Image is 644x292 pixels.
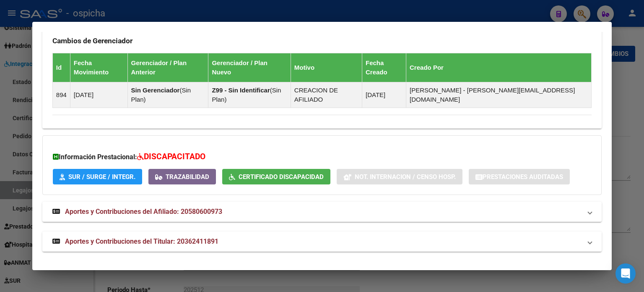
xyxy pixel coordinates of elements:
[52,82,70,108] td: 894
[148,169,216,184] button: Trazabilidad
[291,82,362,108] td: CREACION DE AFILIADO
[212,87,281,103] span: Sin Plan
[291,53,362,82] th: Motivo
[52,36,592,45] h3: Cambios de Gerenciador
[406,53,592,82] th: Creado Por
[406,82,592,108] td: [PERSON_NAME] - [PERSON_NAME][EMAIL_ADDRESS][DOMAIN_NAME]
[70,82,127,108] td: [DATE]
[53,151,591,163] h3: Información Prestacional:
[355,173,456,181] span: Not. Internacion / Censo Hosp.
[166,173,209,181] span: Trazabilidad
[337,169,462,184] button: Not. Internacion / Censo Hosp.
[70,53,127,82] th: Fecha Movimiento
[208,53,291,82] th: Gerenciador / Plan Nuevo
[65,208,222,216] span: Aportes y Contribuciones del Afiliado: 20580600973
[362,82,406,108] td: [DATE]
[615,263,636,284] div: Open Intercom Messenger
[65,237,218,245] span: Aportes y Contribuciones del Titular: 20362411891
[131,87,180,94] strong: Sin Gerenciador
[239,173,324,181] span: Certificado Discapacidad
[68,173,135,181] span: SUR / SURGE / INTEGR.
[144,152,205,161] span: DISCAPACITADO
[362,53,406,82] th: Fecha Creado
[469,169,570,184] button: Prestaciones Auditadas
[131,87,191,103] span: Sin Plan
[42,231,602,252] mat-expansion-panel-header: Aportes y Contribuciones del Titular: 20362411891
[212,87,270,94] strong: Z99 - Sin Identificar
[52,53,70,82] th: Id
[127,53,208,82] th: Gerenciador / Plan Anterior
[208,82,291,108] td: ( )
[42,202,602,222] mat-expansion-panel-header: Aportes y Contribuciones del Afiliado: 20580600973
[53,169,142,184] button: SUR / SURGE / INTEGR.
[483,173,563,181] span: Prestaciones Auditadas
[222,169,330,184] button: Certificado Discapacidad
[127,82,208,108] td: ( )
